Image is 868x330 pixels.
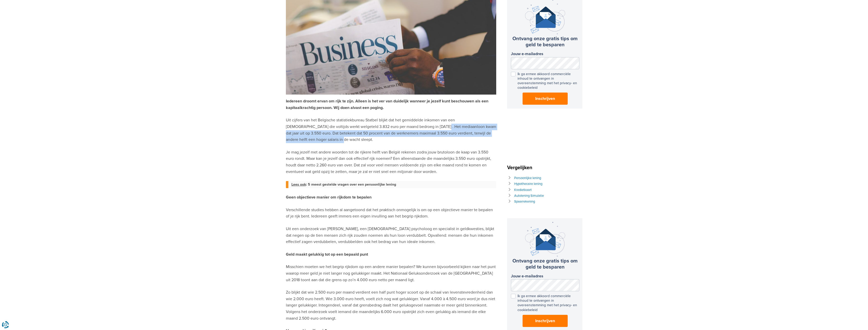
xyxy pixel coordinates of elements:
p: Zo blijkt dat wie 2.500 euro per maand verdient een half punt hoger scoort op de schaal van leven... [286,289,496,322]
p: Je mag jezelf met andere woorden tot de rijkere helft van België rekenen zodra jouw brutoloon de ... [286,149,496,175]
strong: Geen objectieve manier om rijkdom te bepalen [286,195,372,200]
strong: Iedereen droomt ervan om rijk te zijn. Alleen is het ver van duidelijk wanneer je jezelf kunt bes... [286,99,488,110]
a: Lees ook: 5 meest gestelde vragen over een persoonlijke lening [291,181,496,188]
button: Inschrijven [523,315,568,327]
span: Vergelijken [507,165,535,171]
span: Inschrijven [535,318,555,324]
a: Spaarrekening [514,200,535,204]
img: newsletter [525,222,565,257]
a: Hypothecaire lening [514,182,542,186]
label: Ik ga ermee akkoord commerciële inhoud te ontvangen in overeenstemming met het privacy- en cookie... [511,72,579,90]
label: Jouw e-mailadres [511,52,579,56]
p: Uit cijfers van het Belgische statistiekbureau Statbel blijkt dat het gemiddelde inkomen van een ... [286,117,496,143]
a: Kredietkaart [514,188,532,192]
label: Ik ga ermee akkoord commerciële inhoud te ontvangen in overeenstemming met het privacy- en cookie... [511,294,579,312]
p: Verschillende studies hebben al aangetoond dat het praktisch onmogelijk is om op een objectieve m... [286,207,496,220]
label: Jouw e-mailadres [511,274,579,279]
a: Persoonlijke lening [514,176,541,180]
iframe: fb:page Facebook Social Plugin [507,121,583,153]
h3: Ontvang onze gratis tips om geld te besparen [511,36,579,48]
a: Autolening Simulatie [514,194,544,198]
h3: Ontvang onze gratis tips om geld te besparen [511,258,579,270]
p: Uit een onderzoek van [PERSON_NAME], een [DEMOGRAPHIC_DATA] psycholoog en specialist in geldkwest... [286,226,496,245]
button: Inschrijven [523,93,568,105]
span: Inschrijven [535,96,555,102]
p: Misschien moeten we het begrip rijkdom op een andere manier bepalen? We kunnen bijvoorbeeld kijke... [286,264,496,283]
strong: Geld maakt gelukkig tot op een bepaald punt [286,252,368,257]
span: Lees ook [291,182,306,187]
